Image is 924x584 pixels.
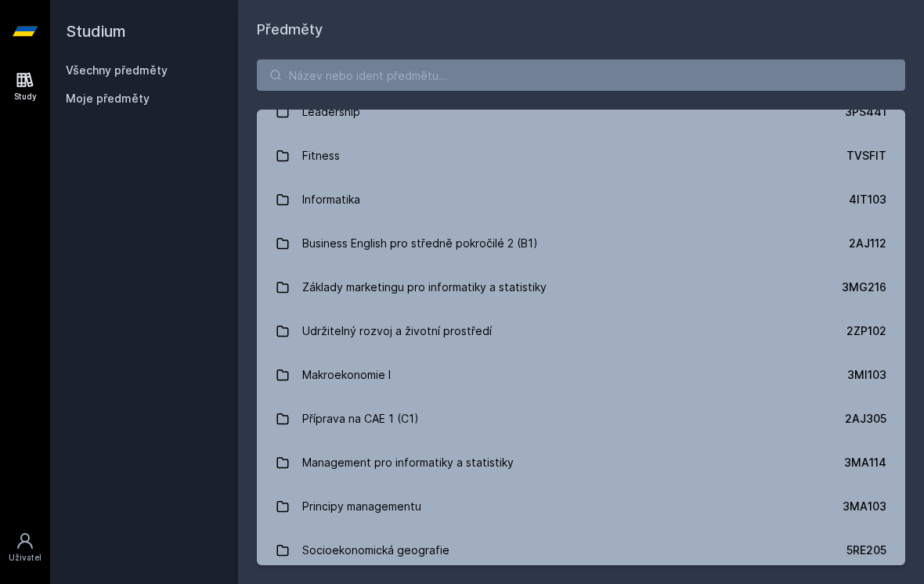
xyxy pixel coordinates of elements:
[302,447,514,478] div: Management pro informatiky a statistiky
[302,315,492,347] div: Udržitelný rozvoj a životní prostředí
[257,265,905,309] a: Základy marketingu pro informatiky a statistiky 3MG216
[257,397,905,441] a: Příprava na CAE 1 (C1) 2AJ305
[302,535,449,566] div: Socioekonomická geografie
[302,272,547,303] div: Základy marketingu pro informatiky a statistiky
[257,59,905,91] input: Název nebo ident předmětu…
[302,403,419,434] div: Příprava na CAE 1 (C1)
[257,90,905,134] a: Leadership 3PS441
[257,19,905,41] h1: Předměty
[849,192,886,207] div: 4IT103
[846,323,886,339] div: 2ZP102
[257,485,905,528] a: Principy managementu 3MA103
[257,222,905,265] a: Business English pro středně pokročilé 2 (B1) 2AJ112
[843,499,886,514] div: 3MA103
[845,104,886,120] div: 3PS441
[9,552,42,564] div: Uživatel
[257,178,905,222] a: Informatika 4IT103
[14,91,37,103] div: Study
[66,91,150,106] span: Moje předměty
[302,140,340,171] div: Fitness
[302,96,360,128] div: Leadership
[302,491,421,522] div: Principy managementu
[844,455,886,470] div: 3MA114
[846,148,886,164] div: TVSFIT
[257,528,905,572] a: Socioekonomická geografie 5RE205
[3,524,47,571] a: Uživatel
[257,441,905,485] a: Management pro informatiky a statistiky 3MA114
[302,359,391,391] div: Makroekonomie I
[846,543,886,558] div: 5RE205
[842,279,886,295] div: 3MG216
[257,353,905,397] a: Makroekonomie I 3MI103
[257,134,905,178] a: Fitness TVSFIT
[257,309,905,353] a: Udržitelný rozvoj a životní prostředí 2ZP102
[845,411,886,427] div: 2AJ305
[66,63,168,77] a: Všechny předměty
[3,63,47,110] a: Study
[847,367,886,383] div: 3MI103
[849,236,886,251] div: 2AJ112
[302,184,360,215] div: Informatika
[302,228,538,259] div: Business English pro středně pokročilé 2 (B1)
